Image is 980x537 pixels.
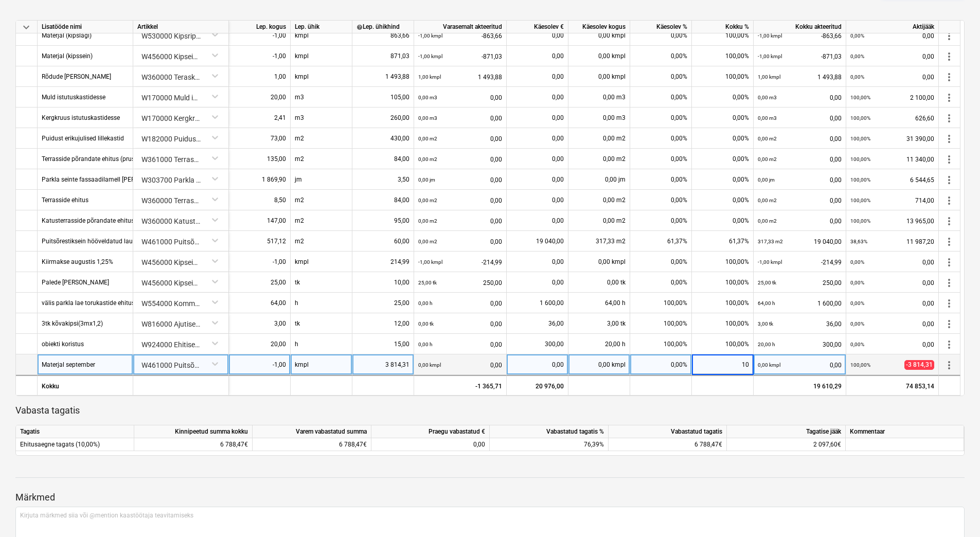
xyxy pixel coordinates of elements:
div: 61,37% [630,231,692,252]
small: 0,00 h [418,300,433,306]
div: 0,00 [758,149,842,170]
div: 214,99 [357,252,409,272]
small: 317,33 m2 [758,239,783,244]
small: 1,00 kmpl [758,74,780,80]
small: 0,00 jm [418,177,435,183]
div: 0,00 m2 [568,149,630,169]
div: 0,00% [630,190,692,210]
div: m2 [291,210,352,231]
div: 64,00 h [568,293,630,313]
div: 0,00 [511,25,564,46]
div: 0,00 [418,149,502,170]
div: 0,00 [850,252,934,273]
div: 8,50 [233,190,286,210]
div: 100,00% [692,46,754,66]
div: 0,00 m2 [568,128,630,149]
div: 2 097,60€ [727,438,846,451]
div: 3,00 tk [568,313,630,334]
div: 100,00% [630,293,692,313]
div: Käesolev % [630,21,692,33]
div: 0,00% [630,272,692,293]
small: 0,00 m2 [418,156,437,162]
div: Vabastatud tagatis % [490,425,609,438]
div: Lep. ühikhind [357,21,409,33]
div: 317,33 m2 [568,231,630,252]
div: 0,00 [511,128,564,149]
div: Varem vabastatud summa [253,425,371,438]
div: 0,00% [630,108,692,128]
div: 0,00 kmpl [568,46,630,66]
span: more_vert [943,236,955,248]
small: 0,00% [850,53,864,59]
div: 0,00 tk [568,272,630,293]
div: välis parkla lae torukastide ehitus [42,293,135,313]
div: 3 814,31 [357,354,409,375]
div: 19 040,00 [511,231,564,252]
div: 0,00 [511,354,564,375]
div: 2 100,00 [850,87,934,108]
div: 1 869,90 [233,169,286,190]
small: 100,00% [850,156,870,162]
div: 0,00 [758,108,842,129]
div: -214,99 [758,252,842,273]
span: more_vert [943,50,955,63]
small: 100,00% [850,198,870,203]
div: 0,00% [692,87,754,108]
div: Lisatööde nimi [38,21,133,33]
div: Lep. ühik [291,21,352,33]
div: 0,00% [630,169,692,190]
div: Tagatise jääk [727,425,846,438]
div: 0,00 [418,87,502,108]
div: 300,00 [511,334,564,354]
div: 36,00 [511,313,564,334]
div: Kokku akteeritud [754,21,846,33]
small: 0,00 m2 [418,239,437,244]
small: -1,00 kmpl [418,33,442,39]
div: 13 965,00 [850,210,934,231]
div: 6 788,47€ [134,438,253,451]
div: -871,03 [758,46,842,67]
div: 1 600,00 [758,293,842,314]
div: Puitsõrestiksein hööveldatud laudadega panipaikades koos ustega [42,231,228,251]
div: 3,50 [357,169,409,190]
div: -1,00 [233,354,286,375]
div: 60,00 [357,231,409,252]
div: 871,03 [357,46,409,66]
div: kmpl [291,46,352,66]
div: 300,00 [758,334,842,355]
div: 25,00 [233,272,286,293]
div: Lep. kogus [229,21,291,33]
div: Materjal september [42,354,95,374]
div: jm [291,169,352,190]
small: 0,00% [850,74,864,80]
div: 0,00 [758,190,842,211]
div: m2 [291,231,352,252]
div: 15,00 [357,334,409,354]
span: more_vert [943,277,955,289]
span: keyboard_arrow_down [20,21,32,33]
small: 0,00 m2 [418,218,437,224]
span: more_vert [943,30,955,42]
span: help [357,24,363,30]
div: 0,00 [850,293,934,314]
div: 95,00 [357,210,409,231]
div: m2 [291,149,352,169]
div: 11 987,20 [850,231,934,252]
div: 84,00 [357,190,409,210]
div: 11 340,00 [850,149,934,170]
div: 0,00 [511,169,564,190]
div: Kokku [38,375,133,396]
div: 0,00 [511,66,564,87]
div: Vabastatud tagatis [609,425,727,438]
div: 0,00% [692,149,754,169]
div: kmpl [291,66,352,87]
div: Käesolev € [507,21,568,33]
small: 20,00 h [758,342,775,347]
span: more_vert [943,256,955,268]
small: 0,00% [850,259,864,265]
div: Varasemalt akteeritud [414,21,507,33]
div: 2,41 [233,108,286,128]
div: 0,00 m2 [568,210,630,231]
div: 0,00 [376,438,485,451]
div: Terrasside põrandate ehitus (prussid, laudis) [42,149,165,169]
